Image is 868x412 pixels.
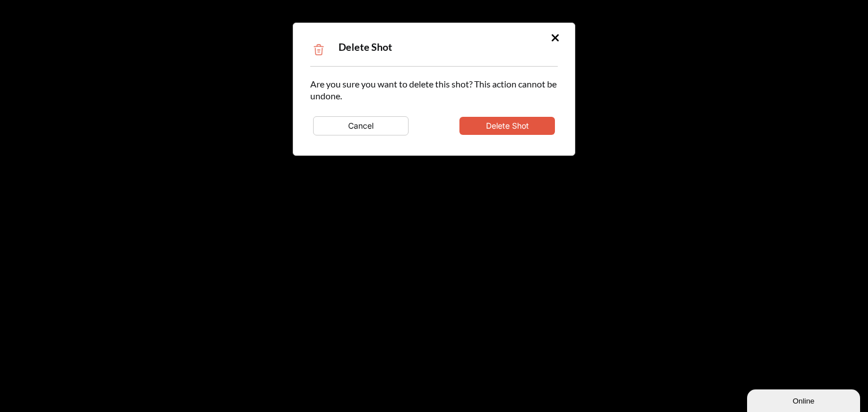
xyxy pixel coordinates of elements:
[338,41,392,53] span: Delete Shot
[310,78,558,138] div: Are you sure you want to delete this shot? This action cannot be undone.
[747,387,862,412] iframe: chat widget
[313,116,409,135] button: Cancel
[459,117,555,135] button: Delete Shot
[310,41,327,58] img: Trash Icon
